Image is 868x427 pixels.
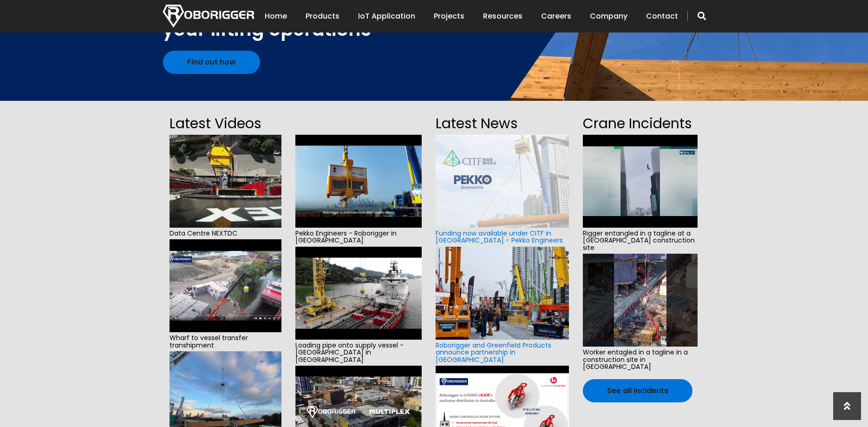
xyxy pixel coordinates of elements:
h2: Latest Videos [170,112,281,135]
a: Projects [434,2,464,31]
span: Data Centre NEXTDC [170,228,281,239]
h2: Latest News [436,112,568,135]
a: IoT Application [358,2,415,31]
a: Resources [483,2,522,31]
a: Roborigger and Greenfield Products announce partnership in [GEOGRAPHIC_DATA] [436,341,551,364]
img: Nortech [163,5,254,27]
span: Rigger entangled in a tagline at a [GEOGRAPHIC_DATA] construction site [583,228,698,254]
span: Worker entagled in a tagline in a construction site in [GEOGRAPHIC_DATA] [583,347,698,373]
span: Loading pipe onto supply vessel - [GEOGRAPHIC_DATA] in [GEOGRAPHIC_DATA] [295,340,422,366]
img: hqdefault.jpg [583,135,698,228]
a: Careers [541,2,571,31]
img: hqdefault.jpg [170,239,281,332]
a: Find out how [163,51,260,74]
img: hqdefault.jpg [295,247,422,340]
a: Home [265,2,287,31]
img: hqdefault.jpg [170,135,281,228]
span: Pekko Engineers - Roborigger in [GEOGRAPHIC_DATA] [295,228,422,247]
a: See all incidents [583,379,692,402]
a: Products [306,2,339,31]
img: hqdefault.jpg [583,254,698,347]
h2: Crane Incidents [583,112,698,135]
img: hqdefault.jpg [295,135,422,228]
a: Funding now available under CITF in [GEOGRAPHIC_DATA] - Pekko Engineers [436,229,563,245]
a: Company [590,2,627,31]
a: Contact [646,2,678,31]
span: Wharf to vessel transfer transhipment [170,332,281,351]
